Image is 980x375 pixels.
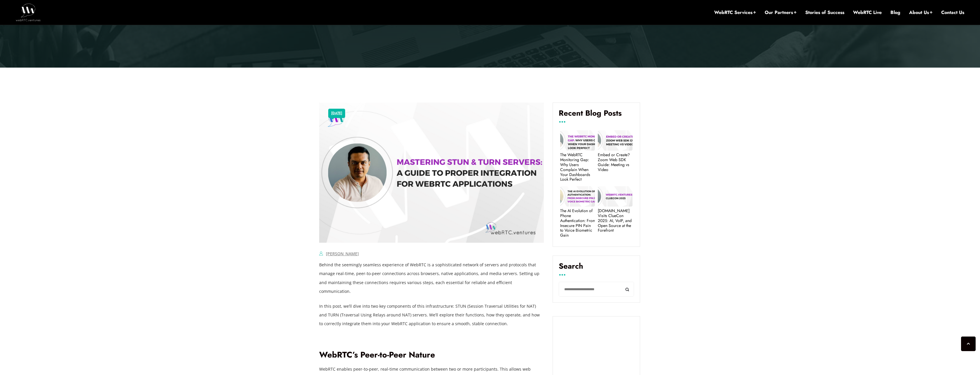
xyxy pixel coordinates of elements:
p: In this post, we’ll dive into two key components of this infrastructure: STUN (Session Traversal ... [319,302,544,328]
a: The AI Evolution of Phone Authentication: From Insecure PIN Pain to Voice Biometric Gain [560,208,595,238]
h2: WebRTC’s Peer-to-Peer Nature [319,350,544,360]
a: [DATE] [331,110,342,117]
a: Embed or Create? Zoom Web SDK Guide: Meeting vs Video [598,152,633,172]
button: Search [621,282,634,297]
a: Contact Us [941,9,964,16]
a: Stories of Success [805,9,844,16]
a: Our Partners [765,9,796,16]
a: WebRTC Services [714,9,756,16]
p: Behind the seemingly seamless experience of WebRTC is a sophisticated network of servers and prot... [319,260,544,295]
a: [DOMAIN_NAME] Visits ClueCon 2025: AI, VoIP, and Open Source at the Forefront [598,208,633,233]
a: Blog [890,9,900,16]
a: The WebRTC Monitoring Gap: Why Users Complain When Your Dashboards Look Perfect [560,152,595,182]
label: Search [559,262,634,275]
a: [PERSON_NAME] [326,251,359,256]
a: About Us [909,9,932,16]
a: WebRTC Live [853,9,882,16]
h4: Recent Blog Posts [559,109,634,122]
img: WebRTC.ventures [16,3,41,21]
